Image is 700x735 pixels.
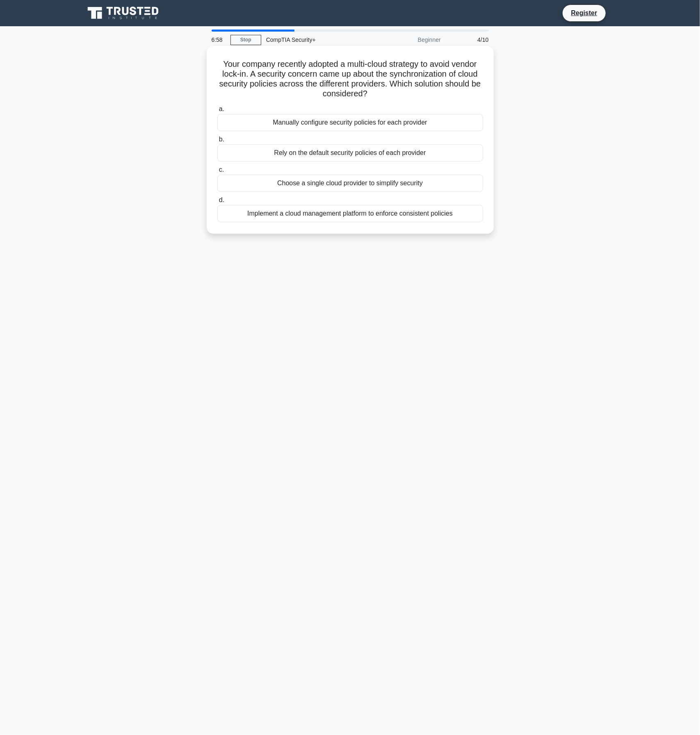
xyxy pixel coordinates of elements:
[217,59,484,99] h5: Your company recently adopted a multi-cloud strategy to avoid vendor lock-in. A security concern ...
[261,32,374,48] div: CompTIA Security+
[217,205,483,222] div: Implement a cloud management platform to enforce consistent policies
[217,175,483,192] div: Choose a single cloud provider to simplify security
[566,8,602,18] a: Register
[219,196,224,203] span: d.
[217,144,483,162] div: Rely on the default security policies of each provider
[230,35,261,45] a: Stop
[207,32,230,48] div: 6:58
[446,32,494,48] div: 4/10
[219,136,224,143] span: b.
[374,32,446,48] div: Beginner
[217,114,483,131] div: Manually configure security policies for each provider
[219,166,224,173] span: c.
[219,105,224,112] span: a.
